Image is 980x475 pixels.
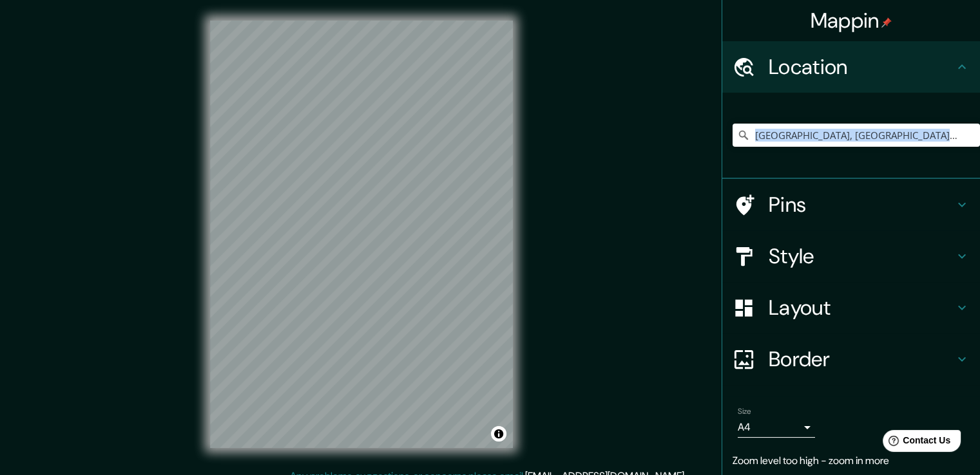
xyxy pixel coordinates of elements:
[722,230,980,282] div: Style
[491,426,506,442] button: Toggle attribution
[722,41,980,93] div: Location
[733,453,970,469] p: Zoom level too high - zoom in more
[769,243,954,269] h4: Style
[769,192,954,218] h4: Pins
[769,346,954,372] h4: Border
[769,54,954,80] h4: Location
[738,417,815,438] div: A4
[811,8,892,33] h4: Mappin
[865,425,966,461] iframe: Help widget launcher
[722,333,980,385] div: Border
[738,406,751,417] label: Size
[733,124,980,147] input: Pick your city or area
[769,295,954,321] h4: Layout
[881,17,892,28] img: pin-icon.png
[210,21,513,448] canvas: Map
[722,282,980,333] div: Layout
[722,179,980,230] div: Pins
